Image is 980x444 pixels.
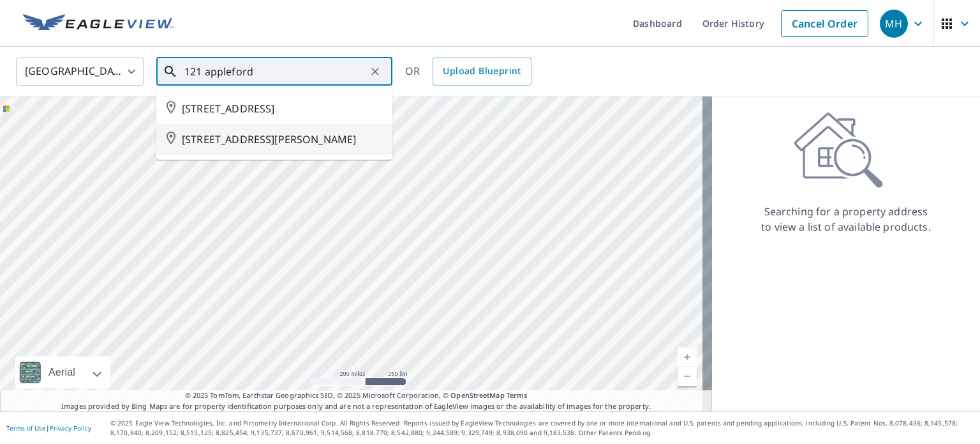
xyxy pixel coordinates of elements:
span: Upload Blueprint [443,63,521,79]
input: Search by address or latitude-longitude [184,54,366,89]
a: Current Level 5, Zoom In [678,348,697,367]
div: OR [405,57,531,86]
p: Searching for a property address to view a list of available products. [761,204,932,234]
a: Current Level 5, Zoom Out [678,367,697,386]
button: Clear [366,63,384,80]
a: Cancel Order [781,10,868,37]
p: © 2025 Eagle View Technologies, Inc. and Pictometry International Corp. All Rights Reserved. Repo... [110,418,974,438]
span: © 2025 TomTom, Earthstar Geographics SIO, © 2025 Microsoft Corporation, © [185,390,528,401]
div: MH [880,10,908,38]
div: [GEOGRAPHIC_DATA] [16,54,144,89]
img: EV Logo [23,14,174,33]
a: Upload Blueprint [433,57,531,86]
p: | [6,424,91,432]
a: Terms of Use [6,424,46,433]
a: OpenStreetMap [450,390,504,400]
div: Aerial [15,356,110,388]
span: [STREET_ADDRESS] [182,101,382,116]
a: Privacy Policy [50,424,91,433]
div: Aerial [45,356,79,388]
a: Terms [507,390,528,400]
span: [STREET_ADDRESS][PERSON_NAME] [182,132,382,147]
